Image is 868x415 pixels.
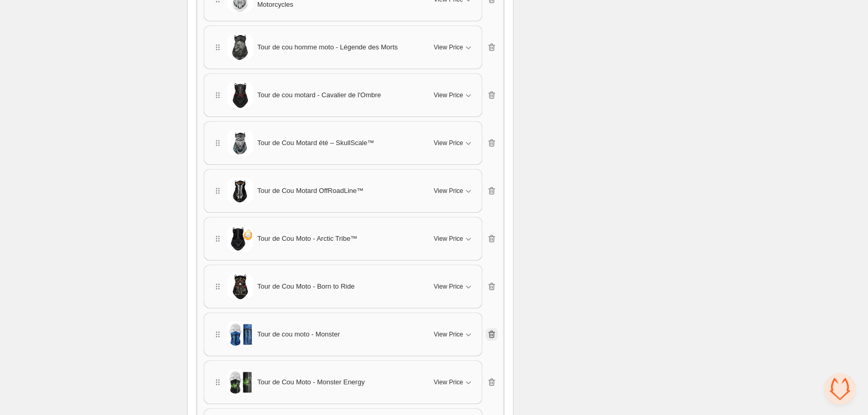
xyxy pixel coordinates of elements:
[257,186,363,196] span: Tour de Cou Motard OffRoadLine™
[434,330,463,339] span: View Price
[428,374,480,391] button: View Price
[428,183,480,199] button: View Price
[227,34,253,60] img: Tour de cou homme moto - Légende des Morts
[227,178,253,204] img: Tour de Cou Motard OffRoadLine™
[434,187,463,195] span: View Price
[434,235,463,243] span: View Price
[434,139,463,147] span: View Price
[257,281,354,292] span: Tour de Cou Moto - Born to Ride
[257,234,357,244] span: Tour de Cou Moto - Arctic Tribe™
[257,377,365,387] span: Tour de Cou Moto - Monster Energy
[428,326,480,343] button: View Price
[227,226,253,252] img: Tour de Cou Moto - Arctic Tribe™
[434,378,463,386] span: View Price
[824,373,856,405] a: Ouvrir le chat
[227,321,253,347] img: Tour de cou moto - Monster
[257,138,374,148] span: Tour de Cou Motard été – SkullScale™
[434,91,463,99] span: View Price
[227,130,253,156] img: Tour de Cou Motard été – SkullScale™
[428,135,480,151] button: View Price
[257,42,398,53] span: Tour de cou homme moto - Légende des Morts
[257,329,340,340] span: Tour de cou moto - Monster
[428,230,480,247] button: View Price
[434,282,463,291] span: View Price
[227,369,253,395] img: Tour de Cou Moto - Monster Energy
[257,90,381,100] span: Tour de cou motard - Cavalier de l'Ombre
[434,43,463,51] span: View Price
[428,278,480,295] button: View Price
[227,82,253,108] img: Tour de cou motard - Cavalier de l'Ombre
[227,274,253,300] img: Tour de Cou Moto - Born to Ride
[428,87,480,103] button: View Price
[428,39,480,56] button: View Price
